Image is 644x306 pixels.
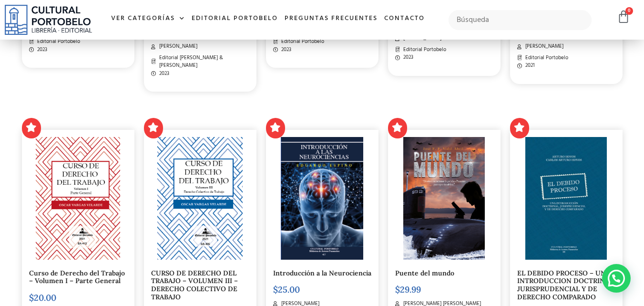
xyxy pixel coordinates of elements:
a: Ver Categorías [108,9,188,29]
a: CURSO DE DERECHO DEL TRABAJO – VOLUMEN III – DERECHO COLECTIVO DE TRABAJO [151,269,238,301]
span: [PERSON_NAME] [157,42,197,51]
img: muestra.png [403,137,485,259]
bdi: 20.00 [29,292,56,303]
span: $ [395,284,400,295]
span: 2023 [35,46,47,54]
a: 0 [617,10,630,24]
span: $ [29,292,34,303]
span: [PERSON_NAME] [523,42,563,51]
a: Curso de Derecho del Trabajo – Volumen I – Parte General [29,269,125,285]
span: 0 [625,7,633,15]
img: neurociencias.png [281,137,363,259]
bdi: 29.99 [395,284,421,295]
span: 2021 [523,62,535,70]
img: Curso_de_Derecho_del_Trabajo_Volumen_3 [157,137,242,259]
span: Editorial Portobelo [523,54,568,62]
bdi: 25.00 [273,284,300,295]
span: 2023 [279,46,291,54]
span: Editorial Portobelo [279,38,324,46]
a: Editorial Portobelo [188,9,281,29]
img: Oscar-Vargas-tomo-1 [36,137,120,259]
a: Preguntas frecuentes [281,9,381,29]
a: EL DEBIDO PROCESO – UNA INTRODUCCION DOCTRINAL, JURISPRUDENCIAL Y DE DERECHO COMPARADO [517,269,615,301]
span: 2023 [401,53,413,62]
span: [PERSON_NAME] [401,34,441,42]
a: Introducción a la Neurociencia [273,269,371,277]
span: Editorial Portobelo [35,38,80,46]
span: $ [273,284,278,295]
a: Contacto [381,9,428,29]
img: BA104-1.jpg [525,137,607,259]
span: 2023 [157,70,169,78]
span: Editorial Portobelo [401,46,446,54]
input: Búsqueda [449,10,592,30]
span: Editorial [PERSON_NAME] & [PERSON_NAME] [157,54,245,70]
a: Puente del mundo [395,269,454,277]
